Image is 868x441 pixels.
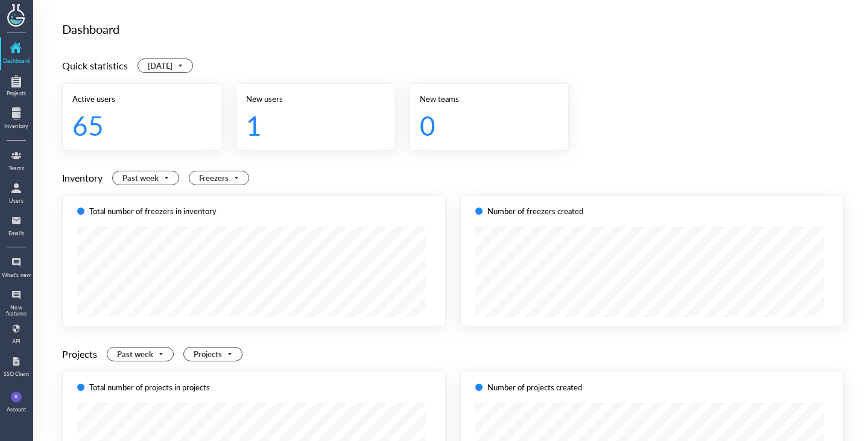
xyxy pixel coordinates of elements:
[1,352,31,382] a: SSO Client
[72,109,201,141] div: 65
[420,94,559,104] div: New teams
[1,90,31,97] div: Projects
[199,171,241,185] span: Freezers
[1,123,31,129] div: Inventory
[89,382,210,393] div: Total number of projects in projects
[148,59,185,72] span: Today
[1,285,31,317] a: New features
[122,171,171,185] span: Past week
[1,165,31,171] div: Teams
[62,19,844,39] div: Dashboard
[194,347,235,361] span: Projects
[1,305,31,317] div: New features
[14,392,19,402] span: JL
[1,253,31,283] a: What's new
[7,407,26,413] div: Account
[72,94,211,104] div: Active users
[1,338,31,344] div: API
[1,39,31,69] a: Dashboard
[1,71,31,101] a: Projects
[1,272,31,278] div: What's new
[1,179,31,209] a: Users
[1,58,31,64] div: Dashboard
[62,170,103,186] div: Inventory
[62,346,97,362] div: Projects
[1,371,31,377] div: SSO Client
[1,146,31,176] a: Teams
[117,347,166,361] span: Past week
[62,58,128,74] div: Quick statistics
[487,206,583,217] div: Number of freezers created
[487,382,582,393] div: Number of projects created
[1,104,31,134] a: Inventory
[1,211,31,241] a: Emails
[1,198,31,204] div: Users
[1,230,31,236] div: Emails
[1,319,31,349] a: API
[246,94,385,104] div: New users
[89,206,217,217] div: Total number of freezers in inventory
[420,109,549,141] div: 0
[246,109,375,141] div: 1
